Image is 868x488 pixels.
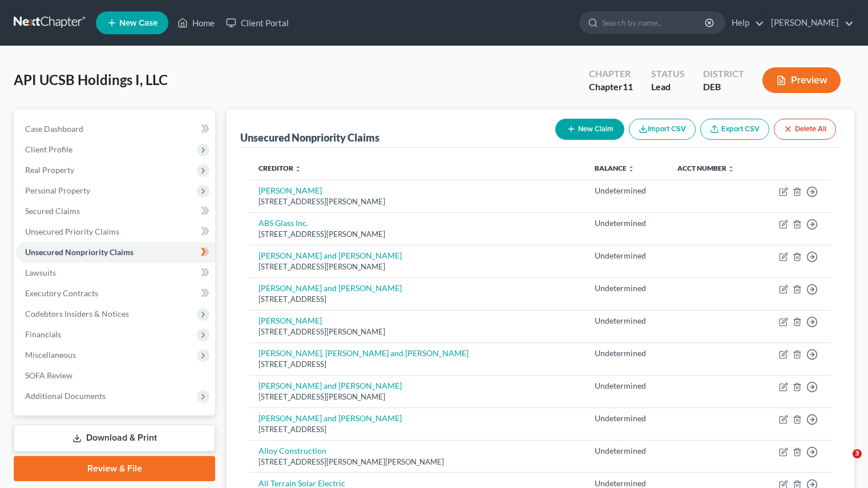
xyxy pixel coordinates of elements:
span: Unsecured Nonpriority Claims [25,247,134,257]
div: Chapter [589,67,633,80]
a: Unsecured Nonpriority Claims [16,242,215,263]
a: Review & File [14,456,215,481]
a: [PERSON_NAME], [PERSON_NAME] and [PERSON_NAME] [259,348,469,358]
button: Import CSV [629,119,696,140]
div: Undetermined [595,185,659,196]
a: Lawsuits [16,263,215,283]
a: Executory Contracts [16,283,215,304]
span: Miscellaneous [25,350,76,360]
div: [STREET_ADDRESS][PERSON_NAME] [259,196,576,207]
div: Undetermined [595,413,659,424]
span: Additional Documents [25,391,106,401]
span: Lawsuits [25,268,56,277]
span: Real Property [25,165,74,175]
div: Undetermined [595,380,659,392]
a: Balance unfold_more [595,164,635,172]
a: [PERSON_NAME] and [PERSON_NAME] [259,413,402,423]
div: Status [651,67,685,80]
div: [STREET_ADDRESS][PERSON_NAME] [259,326,576,337]
span: Secured Claims [25,206,80,216]
a: ABS Glass Inc. [259,218,308,228]
a: Home [172,13,220,33]
span: New Case [119,19,158,27]
div: [STREET_ADDRESS][PERSON_NAME] [259,392,576,402]
span: Client Profile [25,144,72,154]
a: Case Dashboard [16,119,215,139]
a: [PERSON_NAME] [765,13,854,33]
a: Acct Number unfold_more [677,164,734,172]
div: [STREET_ADDRESS][PERSON_NAME][PERSON_NAME] [259,457,576,467]
a: Secured Claims [16,201,215,221]
a: [PERSON_NAME] and [PERSON_NAME] [259,283,402,293]
a: Export CSV [700,119,769,140]
a: [PERSON_NAME] [259,185,322,195]
span: 11 [623,81,633,92]
button: New Claim [555,119,624,140]
span: Personal Property [25,185,90,195]
a: Client Portal [220,13,294,33]
a: Alloy Construction [259,446,326,455]
a: Download & Print [14,425,215,451]
a: Help [726,13,764,33]
div: Undetermined [595,217,659,229]
a: [PERSON_NAME] and [PERSON_NAME] [259,381,402,390]
div: Undetermined [595,283,659,294]
span: Case Dashboard [25,124,83,134]
button: Delete All [774,119,836,140]
div: Undetermined [595,250,659,261]
div: [STREET_ADDRESS][PERSON_NAME] [259,229,576,240]
span: Unsecured Priority Claims [25,227,119,236]
a: [PERSON_NAME] and [PERSON_NAME] [259,251,402,260]
a: Unsecured Priority Claims [16,221,215,242]
div: [STREET_ADDRESS] [259,359,576,370]
div: [STREET_ADDRESS][PERSON_NAME] [259,261,576,272]
div: [STREET_ADDRESS] [259,424,576,435]
a: SOFA Review [16,365,215,386]
i: unfold_more [728,166,734,172]
span: SOFA Review [25,370,72,380]
div: DEB [703,80,744,94]
div: Undetermined [595,315,659,326]
button: Preview [762,67,841,93]
input: Search by name... [602,12,706,33]
span: API UCSB Holdings I, LLC [14,71,168,88]
div: Lead [651,80,685,94]
div: District [703,67,744,80]
iframe: Intercom live chat [829,449,857,477]
a: All Terrain Solar Electric [259,478,345,488]
a: Creditor unfold_more [259,164,301,172]
span: Executory Contracts [25,288,98,298]
span: Codebtors Insiders & Notices [25,309,129,318]
div: Undetermined [595,348,659,359]
div: Undetermined [595,445,659,457]
div: [STREET_ADDRESS] [259,294,576,305]
i: unfold_more [294,166,301,172]
i: unfold_more [628,166,635,172]
a: [PERSON_NAME] [259,316,322,325]
span: 3 [853,449,862,458]
span: Financials [25,329,61,339]
div: Chapter [589,80,633,94]
div: Unsecured Nonpriority Claims [240,131,380,144]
